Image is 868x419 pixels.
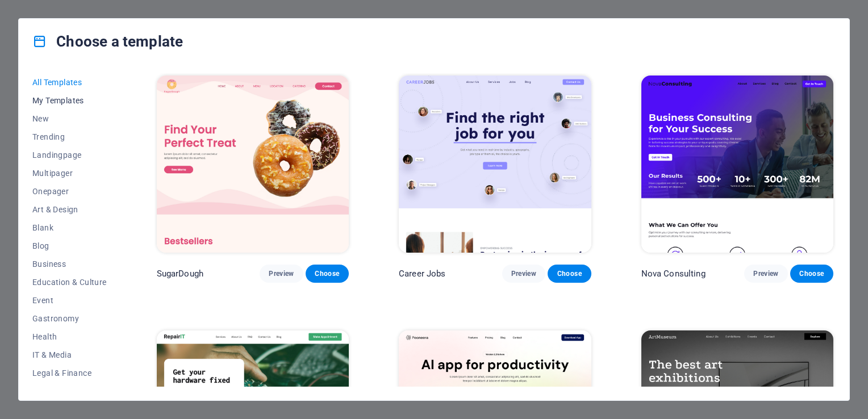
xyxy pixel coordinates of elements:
[32,182,107,200] button: Onepager
[32,278,107,287] span: Education & Culture
[32,382,107,400] button: Non-Profit
[502,265,545,283] button: Preview
[32,364,107,382] button: Legal & Finance
[32,96,107,105] span: My Templates
[32,146,107,164] button: Landingpage
[32,132,107,141] span: Trending
[32,114,107,123] span: New
[32,187,107,196] span: Onepager
[32,164,107,182] button: Multipager
[32,273,107,291] button: Education & Culture
[32,128,107,146] button: Trending
[641,268,706,279] p: Nova Consulting
[557,269,582,278] span: Choose
[32,241,107,250] span: Blog
[548,265,591,283] button: Choose
[157,268,203,279] p: SugarDough
[32,219,107,237] button: Blank
[269,269,294,278] span: Preview
[260,265,303,283] button: Preview
[32,255,107,273] button: Business
[799,269,824,278] span: Choose
[32,169,107,178] span: Multipager
[32,223,107,232] span: Blank
[32,150,107,160] span: Landingpage
[744,265,787,283] button: Preview
[32,291,107,309] button: Event
[32,200,107,219] button: Art & Design
[399,76,591,253] img: Career Jobs
[32,332,107,341] span: Health
[790,265,833,283] button: Choose
[157,76,349,253] img: SugarDough
[32,91,107,110] button: My Templates
[32,314,107,323] span: Gastronomy
[32,346,107,364] button: IT & Media
[32,368,107,378] span: Legal & Finance
[32,205,107,214] span: Art & Design
[32,350,107,359] span: IT & Media
[32,237,107,255] button: Blog
[511,269,536,278] span: Preview
[32,32,183,51] h4: Choose a template
[32,259,107,269] span: Business
[32,309,107,328] button: Gastronomy
[32,328,107,346] button: Health
[315,269,340,278] span: Choose
[399,268,446,279] p: Career Jobs
[32,296,107,305] span: Event
[641,76,833,253] img: Nova Consulting
[32,73,107,91] button: All Templates
[32,78,107,87] span: All Templates
[306,265,349,283] button: Choose
[32,110,107,128] button: New
[753,269,778,278] span: Preview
